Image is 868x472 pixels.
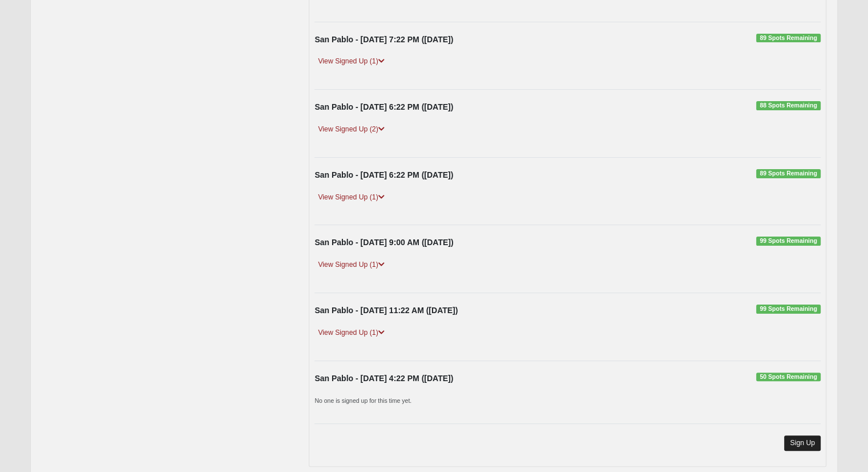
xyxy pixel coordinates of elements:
strong: San Pablo - [DATE] 9:00 AM ([DATE]) [314,238,453,247]
a: View Signed Up (2) [314,123,387,135]
strong: San Pablo - [DATE] 6:22 PM ([DATE]) [314,102,453,111]
strong: San Pablo - [DATE] 11:22 AM ([DATE]) [314,306,458,315]
a: View Signed Up (1) [314,327,387,339]
a: View Signed Up (1) [314,259,387,271]
a: View Signed Up (1) [314,55,387,67]
a: View Signed Up (1) [314,191,387,203]
span: 89 Spots Remaining [756,34,821,43]
strong: San Pablo - [DATE] 4:22 PM ([DATE]) [314,374,453,383]
strong: San Pablo - [DATE] 6:22 PM ([DATE]) [314,170,453,179]
span: 50 Spots Remaining [756,373,821,382]
span: 99 Spots Remaining [756,305,821,314]
strong: San Pablo - [DATE] 7:22 PM ([DATE]) [314,35,453,44]
span: 89 Spots Remaining [756,169,821,178]
a: Sign Up [784,435,821,451]
span: 88 Spots Remaining [756,101,821,110]
small: No one is signed up for this time yet. [314,397,411,404]
span: 99 Spots Remaining [756,237,821,246]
